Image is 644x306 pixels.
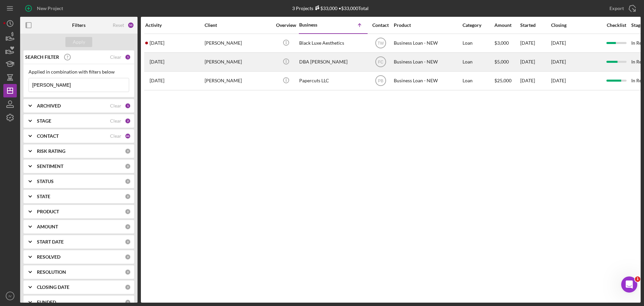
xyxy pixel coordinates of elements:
time: 2025-10-01 15:40 [150,59,164,64]
time: [DATE] [551,59,566,64]
b: STATE [37,194,50,199]
div: 0 [125,163,131,169]
div: 46 [125,133,131,139]
div: 0 [125,148,131,154]
div: DBA [PERSON_NAME] [299,53,366,71]
div: 2 [125,118,131,124]
div: 0 [125,269,131,275]
button: Export [603,2,641,15]
b: Filters [72,23,86,28]
span: $3,000 [494,40,509,46]
b: SEARCH FILTER [25,54,59,60]
div: 1 [125,54,131,60]
div: [DATE] [520,53,550,71]
div: Business [299,22,333,28]
b: STAGE [37,118,51,124]
div: Activity [145,23,204,28]
div: Business Loan - NEW [394,34,461,52]
text: TW [377,41,384,46]
div: New Project [37,2,63,15]
b: PRODUCT [37,209,59,214]
b: SENTIMENT [37,164,63,169]
b: CONTACT [37,133,59,139]
button: IV [3,289,17,303]
div: Business Loan - NEW [394,53,461,71]
div: Export [609,2,624,15]
div: Clear [110,118,121,124]
b: CLOSING DATE [37,285,69,290]
div: 0 [125,178,131,184]
div: Started [520,23,550,28]
div: 0 [125,224,131,230]
div: Apply [73,37,85,47]
span: $25,000 [494,78,512,83]
div: 3 Projects • $33,000 Total [292,5,369,11]
span: $5,000 [494,59,509,64]
span: 1 [635,276,640,282]
b: START DATE [37,239,64,245]
div: 0 [125,254,131,260]
div: Business Loan - NEW [394,72,461,90]
div: Black Luxe Aesthetics [299,34,366,52]
div: Loan [463,34,494,52]
b: STATUS [37,179,54,184]
iframe: Intercom live chat [621,276,637,293]
div: [DATE] [520,34,550,52]
b: FUNDED [37,300,56,305]
div: 0 [125,299,131,305]
div: Clear [110,54,121,60]
div: 0 [125,193,131,200]
div: Applied in combination with filters below [29,69,129,75]
div: Clear [110,103,121,108]
div: Client [205,23,272,28]
b: RESOLVED [37,254,60,260]
div: 0 [125,239,131,245]
div: Product [394,23,461,28]
time: 2024-08-05 13:24 [150,78,164,83]
time: [DATE] [551,78,566,83]
div: 0 [125,209,131,215]
text: FC [378,60,383,64]
b: RISK RATING [37,148,65,154]
text: PB [378,79,383,83]
div: Papercuts LLC [299,72,366,90]
div: Contact [368,23,393,28]
div: Overview [273,23,299,28]
b: RESOLUTION [37,269,66,275]
button: Apply [65,37,92,47]
time: 2025-02-11 21:42 [150,40,164,46]
div: Amount [494,23,520,28]
div: Category [463,23,494,28]
div: Checklist [602,23,631,28]
time: [DATE] [551,40,566,46]
div: Loan [463,53,494,71]
div: 50 [127,22,134,29]
div: Closing [551,23,601,28]
b: AMOUNT [37,224,58,229]
div: Clear [110,133,121,139]
div: [PERSON_NAME] [205,72,272,90]
b: ARCHIVED [37,103,61,108]
div: [DATE] [520,72,550,90]
div: 1 [125,103,131,109]
div: 0 [125,284,131,290]
button: New Project [20,2,70,15]
div: [PERSON_NAME] [205,34,272,52]
div: [PERSON_NAME] [205,53,272,71]
div: $33,000 [313,5,337,11]
text: IV [8,294,12,298]
div: Loan [463,72,494,90]
div: Reset [113,23,124,28]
